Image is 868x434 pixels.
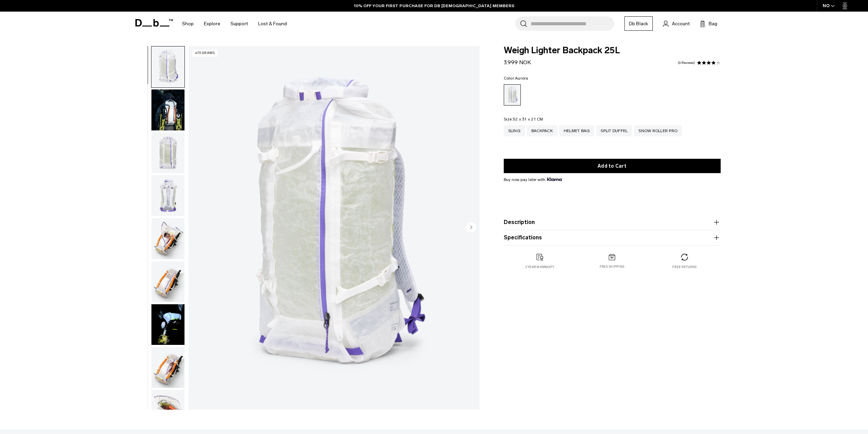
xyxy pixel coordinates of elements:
img: Weigh_Lighter_Backpack_25L_5.png [151,261,185,302]
button: Description [504,218,721,226]
a: Support [231,12,248,36]
button: Weigh_Lighter_Backpack_25L_7.png [151,390,185,431]
li: 1 / 18 [189,46,480,410]
button: Specifications [504,234,721,242]
span: Account [672,20,690,27]
p: Free shipping [600,264,624,269]
a: Sling [504,125,525,136]
button: Weigh_Lighter_Backpack_25L_5.png [151,261,185,303]
p: 470 grams [192,50,218,57]
a: Snow Roller Pro [634,125,682,136]
img: Weigh_Lighter_Backpack_25L_Lifestyle_new.png [151,89,185,130]
button: Weigh_Lighter_Backpack_25L_3.png [151,175,185,216]
a: Shop [182,12,194,36]
a: Explore [204,12,220,36]
span: Weigh Lighter Backpack 25L [504,46,721,55]
button: Weigh_Lighter_Backpack_25L_6.png [151,347,185,388]
span: Aurora [515,76,528,81]
nav: Main Navigation [177,12,292,36]
span: 52 x 31 x 21 CM [513,117,543,122]
button: Bag [700,19,717,28]
a: Helmet Bag [559,125,594,136]
span: 3.999 NOK [504,59,531,66]
img: Weigh Lighter Backpack 25L Aurora [151,304,185,345]
a: Aurora [504,84,521,106]
button: Weigh_Lighter_Backpack_25L_4.png [151,218,185,260]
button: Weigh_Lighter_Backpack_25L_1.png [151,46,185,88]
p: Free returns [672,265,696,269]
a: Split Duffel [596,125,632,136]
span: Buy now pay later with [504,177,562,183]
legend: Color: [504,76,528,80]
button: Weigh_Lighter_Backpack_25L_Lifestyle_new.png [151,89,185,131]
img: Weigh_Lighter_Backpack_25L_3.png [151,175,185,216]
legend: Size: [504,117,543,121]
a: 10% OFF YOUR FIRST PURCHASE FOR DB [DEMOGRAPHIC_DATA] MEMBERS [354,3,514,9]
a: Account [663,19,690,28]
button: Weigh Lighter Backpack 25L Aurora [151,304,185,346]
img: Weigh_Lighter_Backpack_25L_1.png [189,46,480,410]
img: Weigh_Lighter_Backpack_25L_1.png [151,46,185,87]
a: Db Black [624,16,653,31]
button: Add to Cart [504,159,721,173]
a: 6 reviews [678,61,695,65]
img: Weigh_Lighter_Backpack_25L_2.png [151,132,185,173]
img: {"height" => 20, "alt" => "Klarna"} [547,178,562,181]
button: Next slide [466,222,476,234]
img: Weigh_Lighter_Backpack_25L_4.png [151,218,185,259]
a: Backpack [527,125,557,136]
img: Weigh_Lighter_Backpack_25L_7.png [151,390,185,431]
p: 2 year warranty [525,265,555,269]
span: Bag [709,20,717,27]
a: Lost & Found [258,12,287,36]
img: Weigh_Lighter_Backpack_25L_6.png [151,347,185,388]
